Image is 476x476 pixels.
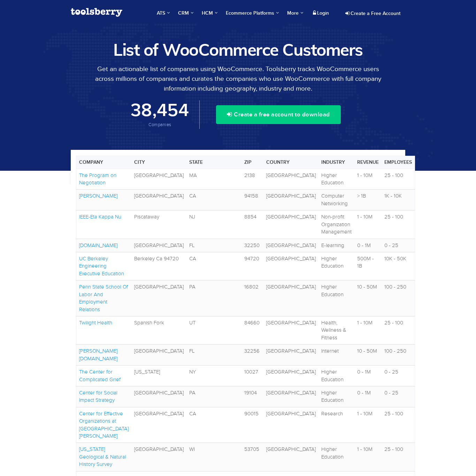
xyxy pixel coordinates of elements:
th: Industry [318,156,354,169]
td: [GEOGRAPHIC_DATA] [131,386,186,407]
a: [PERSON_NAME] [79,193,117,199]
td: 25 - 100 [382,169,415,190]
td: Internet [318,345,354,366]
td: 1K - 10K [382,190,415,210]
a: Login [308,8,333,19]
p: Get an actionable list of companies using WooCommerce. Toolsberry tracks WooCommerce users across... [71,64,405,93]
td: [GEOGRAPHIC_DATA] [263,281,318,316]
td: [GEOGRAPHIC_DATA] [131,190,186,210]
td: 10 - 50M [354,281,382,316]
td: E-learning [318,239,354,252]
a: The Program on Negotiation [79,172,116,185]
td: 25 - 100 [382,210,415,239]
td: 19104 [241,386,263,407]
td: Research [318,407,354,443]
a: IEEE-Eta Kappa Nu [79,214,121,220]
td: 25 - 100 [382,407,415,443]
a: [US_STATE] Geological & Natural History Survey [79,446,126,467]
td: 25 - 100 [382,316,415,344]
td: WI [186,443,241,471]
td: 1 - 10M [354,407,382,443]
td: UT [186,316,241,344]
td: 100 - 250 [382,281,415,316]
a: Ecommerce Platforms [222,3,282,23]
td: Computer Networking [318,190,354,210]
th: Country [263,156,318,169]
span: 38,454 [131,101,189,121]
a: More [284,3,307,23]
td: Higher Education [318,443,354,471]
img: Toolsberry [71,8,122,17]
a: Toolsberry [71,3,122,21]
td: [GEOGRAPHIC_DATA] [131,443,186,471]
td: 8854 [241,210,263,239]
td: FL [186,345,241,366]
td: Higher Education [318,252,354,281]
th: Revenue [354,156,382,169]
a: UC Berkeley Engineering Executive Education [79,256,124,276]
td: NY [186,366,241,386]
td: 2138 [241,169,263,190]
td: Health, Wellness & Fitness [318,316,354,344]
td: MA [186,169,241,190]
td: Higher Education [318,366,354,386]
td: [GEOGRAPHIC_DATA] [263,252,318,281]
td: [GEOGRAPHIC_DATA] [263,190,318,210]
td: Berkeley Ca 94720 [131,252,186,281]
td: 0 - 1M [354,366,382,386]
td: 90015 [241,407,263,443]
td: Higher Education [318,386,354,407]
th: Company [76,156,132,169]
a: Create a Free Account [340,8,405,20]
td: 0 - 1M [354,239,382,252]
a: Center for Social Impact Strategy [79,390,117,403]
td: PA [186,386,241,407]
td: 0 - 1M [354,386,382,407]
td: 53705 [241,443,263,471]
a: CRM [175,3,197,23]
td: 1 - 10M [354,443,382,471]
td: [GEOGRAPHIC_DATA] [131,407,186,443]
a: [PERSON_NAME][DOMAIN_NAME] [79,348,117,361]
td: 1 - 10M [354,169,382,190]
a: Center for Effective Organizations at [GEOGRAPHIC_DATA][PERSON_NAME] [79,411,129,439]
td: [GEOGRAPHIC_DATA] [263,386,318,407]
a: The Center for Complicated Grief [79,369,121,382]
a: Penn State School Of Labor And Employment Relations [79,284,128,312]
td: Piscataway [131,210,186,239]
td: [GEOGRAPHIC_DATA] [263,210,318,239]
td: [GEOGRAPHIC_DATA] [131,169,186,190]
td: 84660 [241,316,263,344]
span: Companies [148,122,171,127]
td: 10K - 50K [382,252,415,281]
span: Ecommerce Platforms [226,10,279,17]
td: Higher Education [318,281,354,316]
a: Twilight Health [79,320,112,325]
th: Employees [382,156,415,169]
td: 0 - 25 [382,239,415,252]
td: 32256 [241,345,263,366]
td: [GEOGRAPHIC_DATA] [263,316,318,344]
td: [GEOGRAPHIC_DATA] [263,239,318,252]
td: 25 - 100 [382,443,415,471]
td: 1 - 10M [354,210,382,239]
td: [GEOGRAPHIC_DATA] [131,345,186,366]
th: State [186,156,241,169]
a: [DOMAIN_NAME] [79,243,117,248]
button: Create a free account to download [216,105,341,124]
td: > 1B [354,190,382,210]
td: Higher Education [318,169,354,190]
th: Zip [241,156,263,169]
span: HCM [202,10,217,17]
td: 16802 [241,281,263,316]
td: 1 - 10M [354,316,382,344]
span: More [287,10,303,16]
td: [US_STATE] [131,366,186,386]
td: [GEOGRAPHIC_DATA] [263,366,318,386]
span: CRM [178,10,193,17]
td: 10 - 50M [354,345,382,366]
a: HCM [198,3,221,23]
td: [GEOGRAPHIC_DATA] [263,345,318,366]
td: PA [186,281,241,316]
td: 0 - 25 [382,386,415,407]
